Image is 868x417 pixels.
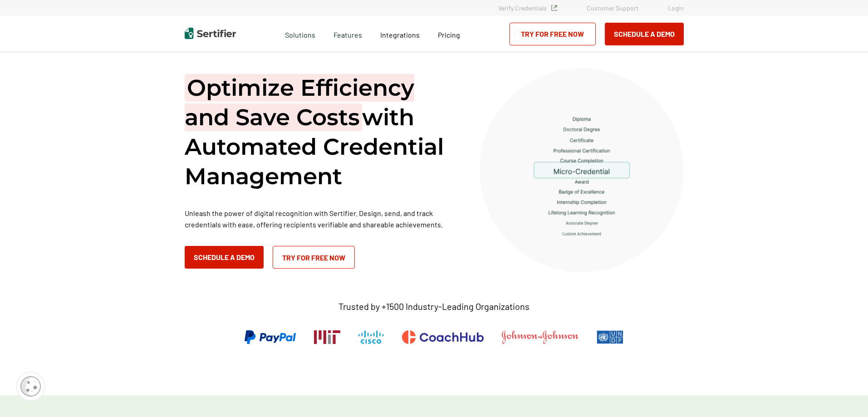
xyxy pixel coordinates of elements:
[245,330,296,344] img: PayPal
[498,4,557,12] a: Verify Credentials
[285,28,315,39] span: Solutions
[605,23,684,45] button: Schedule a Demo
[402,330,484,344] img: CoachHub
[314,330,340,344] img: Massachusetts Institute of Technology
[668,4,684,12] a: Login
[597,330,623,344] img: UNDP
[587,4,638,12] a: Customer Support
[185,246,264,269] button: Schedule a Demo
[185,28,236,39] img: Sertifier | Digital Credentialing Platform
[438,30,460,39] span: Pricing
[510,23,596,45] a: Try for Free Now
[502,330,578,344] img: Johnson & Johnson
[358,330,384,344] img: Cisco
[566,221,598,225] g: Associate Degree
[380,28,420,39] a: Integrations
[338,301,530,312] p: Trusted by +1500 Industry-Leading Organizations
[185,73,457,191] h1: with Automated Credential Management
[185,74,414,131] span: Optimize Efficiency and Save Costs
[380,30,420,39] span: Integrations
[185,207,457,230] p: Unleash the power of digital recognition with Sertifier. Design, send, and track credentials with...
[20,376,41,397] img: Cookie Popup Icon
[333,28,362,39] span: Features
[438,28,460,39] a: Pricing
[273,246,355,269] a: Try for Free Now
[551,5,557,11] img: Verified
